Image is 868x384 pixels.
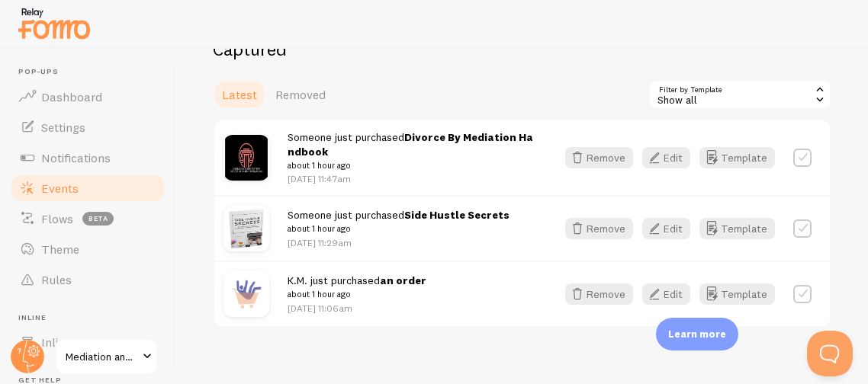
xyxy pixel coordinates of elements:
span: Events [41,181,79,196]
strong: an order [380,274,426,287]
small: about 1 hour ago [288,222,510,235]
button: Remove [565,283,633,305]
span: Settings [41,120,85,135]
iframe: Help Scout Beacon - Open [807,331,853,376]
a: Inline [9,327,166,357]
button: Template [699,283,775,305]
p: [DATE] 11:06am [288,302,426,315]
span: Removed [275,87,326,102]
a: Theme [9,234,166,264]
a: Edit [642,147,699,168]
button: Template [699,218,775,239]
img: s354604979392525313_p76_i3_w700.png [223,206,269,251]
span: Notifications [41,150,111,165]
button: Template [699,147,775,168]
button: Edit [642,283,690,305]
span: Mediation and Arbitration Offices of [PERSON_NAME], LLC [66,347,138,366]
p: [DATE] 11:29am [288,236,510,249]
a: Flows beta [9,203,166,234]
a: Mediation and Arbitration Offices of [PERSON_NAME], LLC [55,338,158,375]
span: Inline [41,334,71,350]
p: Learn more [668,327,726,341]
span: Latest [222,87,257,102]
span: Flows [41,211,73,226]
span: Someone just purchased [288,130,538,173]
span: K.M. just purchased [288,274,426,302]
a: Edit [642,218,699,239]
span: Dashboard [41,89,102,104]
a: Rules [9,264,166,295]
strong: Divorce By Mediation Handbook [288,130,533,158]
strong: Side Hustle Secrets [404,208,510,222]
span: beta [82,212,114,226]
button: Remove [565,218,633,239]
button: Edit [642,147,690,168]
a: Events [9,173,166,203]
a: Dashboard [9,82,166,112]
button: Edit [642,218,690,239]
span: Rules [41,272,72,287]
div: Show all [648,79,831,110]
a: Notifications [9,142,166,173]
small: about 1 hour ago [288,158,538,172]
a: Latest [213,79,266,110]
span: Theme [41,242,79,257]
p: [DATE] 11:47am [288,172,538,185]
img: purchase.jpg [223,271,269,317]
a: Removed [266,79,335,110]
button: Remove [565,147,633,168]
a: Settings [9,112,166,142]
img: fomo-relay-logo-orange.svg [16,4,92,43]
span: Inline [18,313,166,323]
small: about 1 hour ago [288,287,426,301]
span: Pop-ups [18,67,166,77]
h2: Captured [213,37,831,61]
a: Edit [642,283,699,305]
div: Learn more [656,318,738,350]
span: Someone just purchased [288,208,510,236]
img: s354604979392525313_p193_i5_w4000.png [223,135,269,181]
